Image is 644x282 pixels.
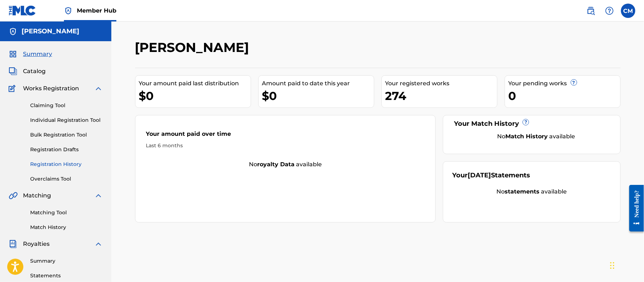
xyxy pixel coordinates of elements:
[505,188,539,195] strong: statements
[30,272,103,279] a: Statements
[30,146,103,153] a: Registration Drafts
[94,84,103,93] img: expand
[9,27,17,36] img: Accounts
[30,116,103,124] a: Individual Registration Tool
[64,6,73,15] img: Top Rightsholder
[23,191,51,200] span: Matching
[608,248,644,282] iframe: Chat Widget
[385,79,497,88] div: Your registered works
[571,80,577,85] span: ?
[452,119,611,129] div: Your Match History
[139,79,251,88] div: Your amount paid last distribution
[9,50,17,58] img: Summary
[9,50,52,58] a: SummarySummary
[30,224,103,231] a: Match History
[452,171,530,180] div: Your Statements
[605,6,614,15] img: help
[135,160,436,169] div: No available
[523,119,529,125] span: ?
[146,130,425,142] div: Your amount paid over time
[9,84,18,93] img: Works Registration
[509,88,620,104] div: 0
[584,4,598,18] a: Public Search
[146,142,425,149] div: Last 6 months
[30,175,103,183] a: Overclaims Tool
[9,191,18,200] img: Matching
[262,88,374,104] div: $0
[94,240,103,248] img: expand
[257,161,295,168] strong: royalty data
[23,240,50,248] span: Royalties
[9,240,17,248] img: Royalties
[9,67,17,76] img: Catalog
[262,79,374,88] div: Amount paid to date this year
[624,179,644,237] iframe: Resource Center
[30,257,103,265] a: Summary
[452,187,611,196] div: No available
[23,67,46,76] span: Catalog
[385,88,497,104] div: 274
[23,84,79,93] span: Works Registration
[30,161,103,168] a: Registration History
[461,132,611,141] div: No available
[22,27,79,35] h5: CHRISTOPHER MOON
[610,255,615,276] div: Drag
[9,5,36,16] img: MLC Logo
[94,191,103,200] img: expand
[139,88,251,104] div: $0
[505,133,548,140] strong: Match History
[30,131,103,139] a: Bulk Registration Tool
[587,6,595,15] img: search
[602,4,617,18] div: Help
[468,171,491,179] span: [DATE]
[509,79,620,88] div: Your pending works
[30,102,103,109] a: Claiming Tool
[77,6,116,15] span: Member Hub
[23,50,52,58] span: Summary
[621,4,635,18] div: User Menu
[9,67,46,76] a: CatalogCatalog
[30,209,103,216] a: Matching Tool
[135,39,253,56] h2: [PERSON_NAME]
